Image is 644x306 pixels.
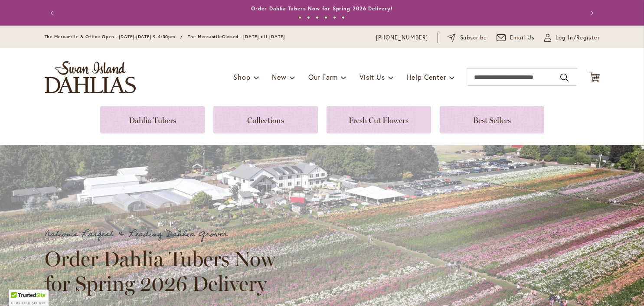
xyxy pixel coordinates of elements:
[582,4,600,22] button: Next
[510,33,535,42] span: Email Us
[233,72,250,81] span: Shop
[544,33,600,42] a: Log In/Register
[316,16,319,19] button: 3 of 6
[251,5,392,12] a: Order Dahlia Tubers Now for Spring 2026 Delivery!
[45,34,222,39] span: The Mercantile & Office Open - [DATE]-[DATE] 9-4:30pm / The Mercantile
[460,33,487,42] span: Subscribe
[298,16,301,19] button: 1 of 6
[448,33,487,42] a: Subscribe
[222,34,284,39] span: Closed - [DATE] till [DATE]
[360,72,385,81] span: Visit Us
[497,33,535,42] a: Email Us
[45,227,283,241] p: Nation's Largest & Leading Dahlia Grower
[556,33,600,42] span: Log In/Register
[376,33,428,42] a: [PHONE_NUMBER]
[308,72,338,81] span: Our Farm
[342,16,345,19] button: 6 of 6
[324,16,327,19] button: 4 of 6
[272,72,286,81] span: New
[307,16,310,19] button: 2 of 6
[333,16,336,19] button: 5 of 6
[45,4,62,22] button: Previous
[45,247,283,295] h2: Order Dahlia Tubers Now for Spring 2026 Delivery
[407,72,446,81] span: Help Center
[45,61,136,93] a: store logo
